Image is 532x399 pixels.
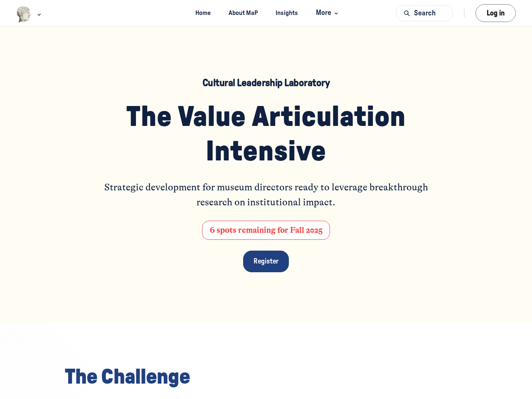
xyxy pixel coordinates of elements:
span: The Challenge [65,366,190,388]
span: Strategic development for museum directors ready to leverage breakthrough research on institution... [104,182,430,208]
span: More [316,7,340,19]
span: Cultural Leadership Laboratory [202,78,330,88]
span: Register [254,258,279,265]
p: 6 spots remaining for Fall 2025 [210,224,323,237]
a: About MaP [221,5,265,21]
a: Insights [268,5,305,21]
button: Log in [475,4,516,22]
button: Search [396,5,453,21]
img: Museums as Progress logo [16,6,32,22]
button: Museums as Progress logo [16,5,43,23]
a: Home [188,5,218,21]
span: The Value Articulation Intensive [126,103,411,166]
a: Register [243,251,289,272]
button: More [309,5,344,21]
